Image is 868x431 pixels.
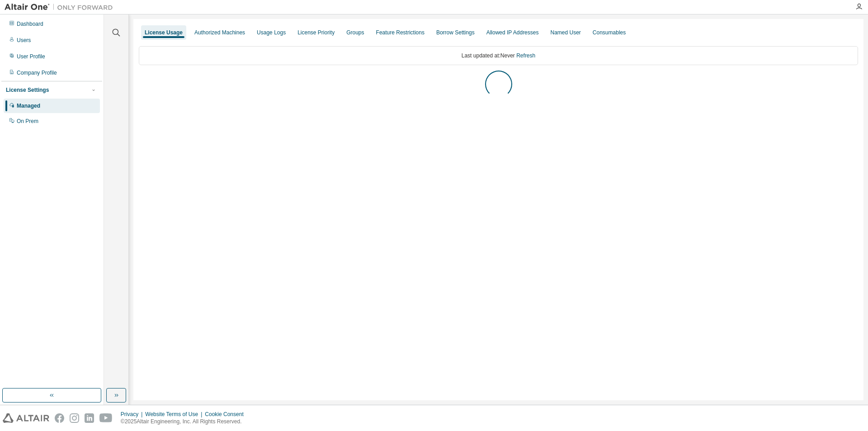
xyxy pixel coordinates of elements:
[5,3,118,12] img: Altair One
[121,411,145,418] div: Privacy
[550,29,580,36] div: Named User
[346,29,364,36] div: Groups
[17,69,57,76] div: Company Profile
[85,413,94,423] img: linkedin.svg
[257,29,286,36] div: Usage Logs
[593,29,626,36] div: Consumables
[297,29,335,36] div: License Priority
[194,29,245,36] div: Authorized Machines
[99,413,113,423] img: youtube.svg
[486,29,539,36] div: Allowed IP Addresses
[139,46,858,65] div: Last updated at: Never
[17,20,43,28] div: Dashboard
[376,29,425,36] div: Feature Restrictions
[3,413,49,423] img: altair_logo.svg
[17,37,31,44] div: Users
[17,53,45,60] div: User Profile
[17,118,38,125] div: On Prem
[205,411,249,418] div: Cookie Consent
[55,413,64,423] img: facebook.svg
[70,413,79,423] img: instagram.svg
[17,102,40,109] div: Managed
[436,29,475,36] div: Borrow Settings
[145,29,183,36] div: License Usage
[121,418,249,426] p: © 2025 Altair Engineering, Inc. All Rights Reserved.
[145,411,205,418] div: Website Terms of Use
[516,52,535,59] a: Refresh
[6,86,49,94] div: License Settings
